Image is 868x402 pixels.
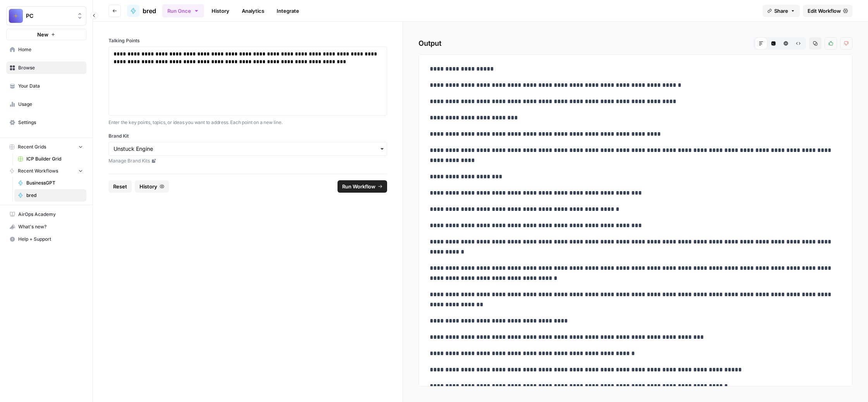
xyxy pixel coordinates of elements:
a: Settings [6,116,86,129]
a: History [207,5,234,17]
a: Manage Brand Kits [108,157,387,164]
span: bred [26,192,83,199]
button: Share [763,5,800,17]
button: New [6,29,86,40]
span: Help + Support [18,236,83,243]
a: AirOps Academy [6,208,86,221]
a: Analytics [237,5,269,17]
img: PC Logo [9,9,23,23]
span: Recent Grids [18,143,46,150]
a: ICP Builder Grid [14,153,86,165]
span: New [37,31,48,38]
span: Share [774,7,788,15]
span: Edit Workflow [808,7,841,15]
button: Run Workflow [338,180,387,193]
a: Integrate [272,5,304,17]
span: ICP Builder Grid [26,155,83,162]
p: Enter the key points, topics, or ideas you want to address. Each point on a new line. [108,119,387,126]
a: BusinessGPT [14,177,86,189]
a: Browse [6,62,86,74]
a: Usage [6,98,86,110]
button: Run Once [162,4,204,17]
button: What's new? [6,221,86,233]
button: Workspace: PC [6,6,86,26]
label: Talking Points [108,37,387,44]
span: Settings [18,119,83,126]
input: Unstuck Engine [114,145,382,153]
a: bred [14,189,86,202]
span: Run Workflow [342,183,375,190]
span: History [139,183,157,190]
a: Home [6,43,86,56]
span: Browse [18,64,83,71]
span: Home [18,46,83,53]
label: Brand Kit [108,133,387,140]
a: Your Data [6,80,86,92]
span: PC [26,12,73,20]
a: Edit Workflow [803,5,852,17]
span: BusinessGPT [26,179,83,186]
button: Reset [108,180,132,193]
span: Recent Workflows [18,167,58,174]
h2: Output [418,37,852,50]
button: Help + Support [6,233,86,245]
div: What's new? [7,221,86,233]
button: Recent Grids [6,141,86,153]
span: Usage [18,101,83,108]
span: Your Data [18,83,83,90]
span: bred [143,6,156,16]
span: Reset [113,183,127,190]
a: bred [127,5,156,17]
span: AirOps Academy [18,211,83,218]
button: History [135,180,169,193]
button: Recent Workflows [6,165,86,177]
